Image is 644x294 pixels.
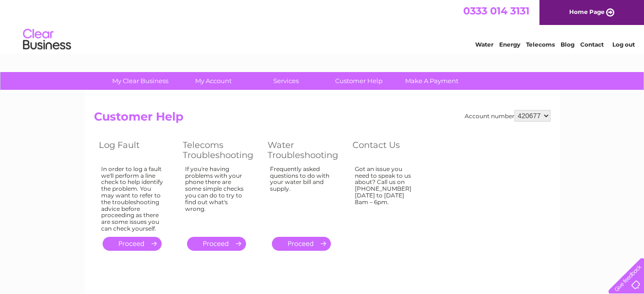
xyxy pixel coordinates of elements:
a: 0333 014 3131 [463,5,529,17]
a: . [187,237,246,251]
th: Log Fault [94,137,178,163]
div: Got an issue you need to speak to us about? Call us on [PHONE_NUMBER] [DATE] to [DATE] 8am – 6pm. [355,166,417,228]
div: Account number [465,110,550,122]
a: My Account [174,72,253,90]
a: Water [475,41,493,48]
a: My Clear Business [101,72,180,90]
th: Water Troubleshooting [263,137,348,163]
a: Services [246,72,326,90]
div: If you're having problems with your phone there are some simple checks you can do to try to find ... [185,166,248,228]
a: Telecoms [526,41,555,48]
a: Log out [612,41,635,48]
h2: Customer Help [94,110,550,128]
a: Blog [561,41,574,48]
div: In order to log a fault we'll perform a line check to help identify the problem. You may want to ... [101,166,164,232]
a: Customer Help [319,72,398,90]
img: logo.png [23,25,71,54]
a: Make A Payment [392,72,471,90]
th: Contact Us [348,137,432,163]
a: . [103,237,162,251]
div: Frequently asked questions to do with your water bill and supply. [270,166,333,228]
a: Energy [499,41,520,48]
th: Telecoms Troubleshooting [178,137,263,163]
div: Clear Business is a trading name of Verastar Limited (registered in [GEOGRAPHIC_DATA] No. 3667643... [96,5,549,47]
a: . [272,237,331,251]
a: Contact [580,41,604,48]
